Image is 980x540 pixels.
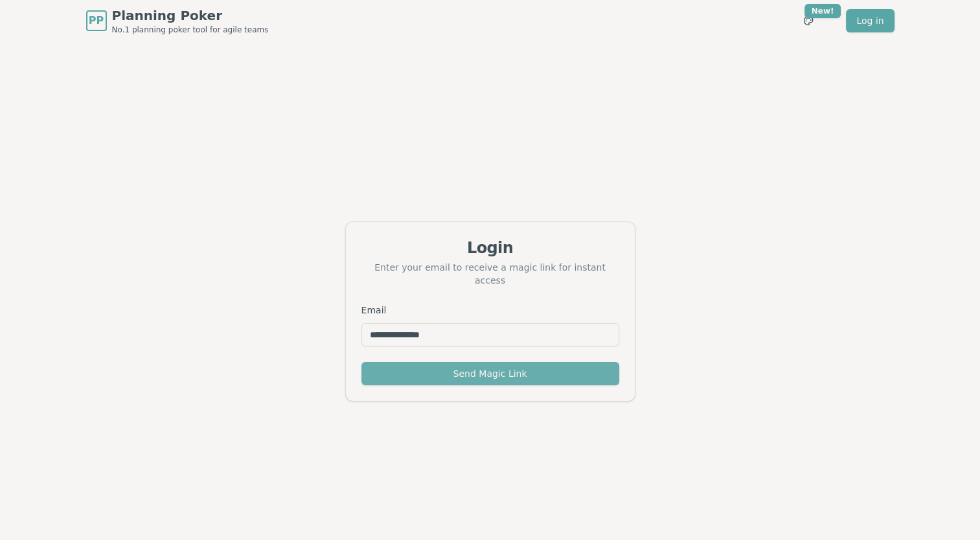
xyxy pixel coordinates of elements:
a: PPPlanning PokerNo.1 planning poker tool for agile teams [86,6,269,35]
div: Login [361,238,619,258]
button: Send Magic Link [361,362,619,385]
label: Email [361,305,387,315]
div: New! [804,4,841,18]
span: PP [89,13,104,28]
span: No.1 planning poker tool for agile teams [112,25,269,35]
a: Log in [846,9,894,32]
button: New! [797,9,820,32]
div: Enter your email to receive a magic link for instant access [361,261,619,287]
span: Planning Poker [112,6,269,25]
